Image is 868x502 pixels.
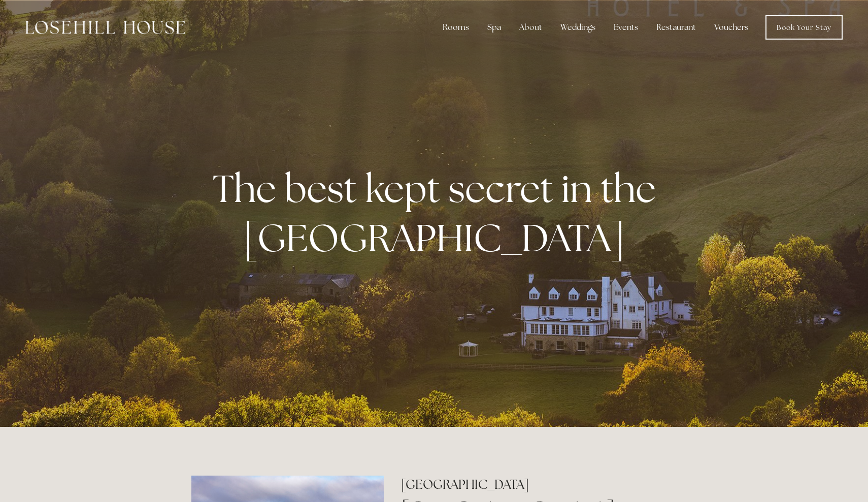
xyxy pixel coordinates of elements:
[435,17,477,38] div: Rooms
[765,15,843,40] a: Book Your Stay
[706,17,756,38] a: Vouchers
[213,163,664,263] strong: The best kept secret in the [GEOGRAPHIC_DATA]
[552,17,604,38] div: Weddings
[25,21,185,34] img: Losehill House
[401,476,677,493] h2: [GEOGRAPHIC_DATA]
[479,17,509,38] div: Spa
[606,17,646,38] div: Events
[648,17,704,38] div: Restaurant
[511,17,550,38] div: About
